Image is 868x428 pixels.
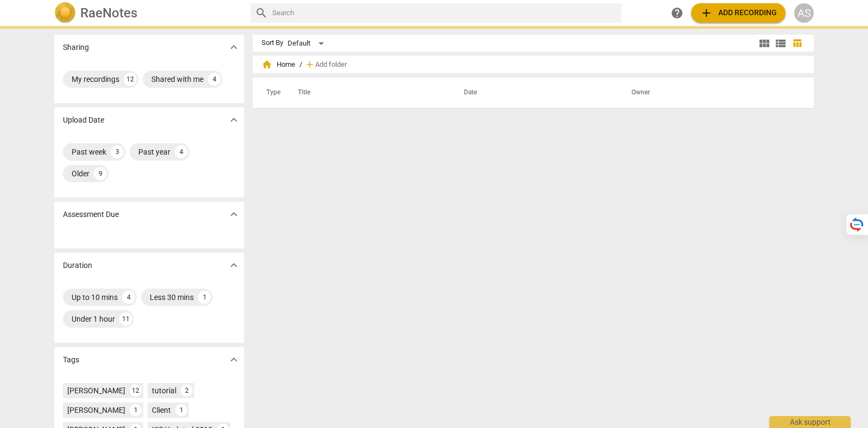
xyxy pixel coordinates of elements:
[769,416,851,428] div: Ask support
[152,405,171,416] div: Client
[208,73,221,86] div: 4
[671,7,684,20] span: help
[226,39,242,55] button: Show more
[700,7,777,20] span: Add recording
[758,37,771,50] span: view_module
[774,37,787,50] span: view_list
[226,257,242,273] button: Show more
[130,404,142,416] div: 1
[54,2,76,24] img: Logo
[794,3,814,23] button: AS
[789,35,805,52] button: Table view
[226,112,242,128] button: Show more
[226,206,242,222] button: Show more
[792,38,802,48] span: table_chart
[451,78,618,108] th: Date
[94,167,107,180] div: 9
[72,146,106,157] div: Past week
[111,145,124,158] div: 3
[175,404,187,416] div: 1
[72,314,115,324] div: Under 1 hour
[315,61,347,69] span: Add folder
[773,35,789,52] button: List view
[261,59,272,70] span: home
[63,42,89,53] p: Sharing
[122,291,135,304] div: 4
[255,7,268,20] span: search
[258,78,285,108] th: Type
[63,260,92,271] p: Duration
[130,385,142,397] div: 12
[67,385,125,396] div: [PERSON_NAME]
[119,312,132,325] div: 11
[227,208,240,221] span: expand_more
[124,73,137,86] div: 12
[261,39,283,47] div: Sort By
[272,4,617,22] input: Search
[618,78,802,108] th: Owner
[54,2,242,24] a: LogoRaeNotes
[72,168,90,179] div: Older
[261,59,295,70] span: Home
[150,292,194,303] div: Less 30 mins
[175,145,188,158] div: 4
[227,113,240,126] span: expand_more
[227,259,240,272] span: expand_more
[63,114,104,126] p: Upload Date
[138,146,170,157] div: Past year
[756,35,773,52] button: Tile view
[151,74,203,85] div: Shared with me
[198,291,211,304] div: 1
[72,292,118,303] div: Up to 10 mins
[299,61,302,69] span: /
[63,354,79,366] p: Tags
[227,353,240,366] span: expand_more
[285,78,451,108] th: Title
[181,385,193,397] div: 2
[152,385,176,396] div: tutorial
[667,3,687,23] a: Help
[304,59,315,70] span: add
[226,352,242,368] button: Show more
[288,35,328,52] div: Default
[72,74,119,85] div: My recordings
[63,209,119,220] p: Assessment Due
[700,7,713,20] span: add
[227,41,240,54] span: expand_more
[80,5,137,21] h2: RaeNotes
[691,3,786,23] button: Upload
[67,405,125,416] div: [PERSON_NAME]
